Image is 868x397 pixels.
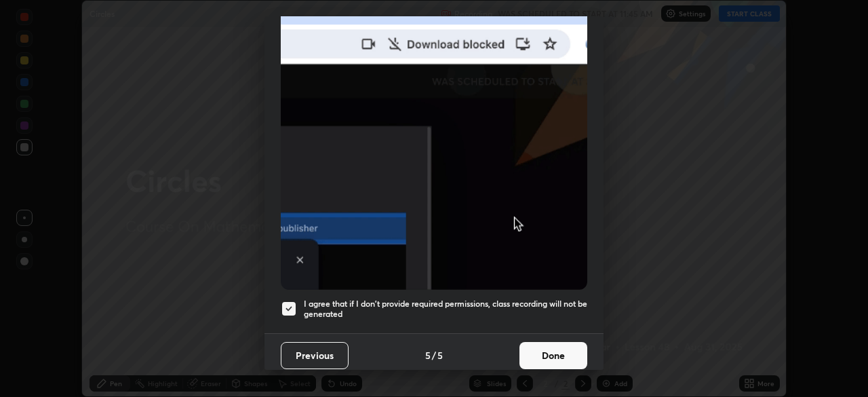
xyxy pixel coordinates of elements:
[304,299,587,320] h5: I agree that if I don't provide required permissions, class recording will not be generated
[425,348,431,362] h4: 5
[281,342,349,369] button: Previous
[432,348,436,362] h4: /
[437,348,443,362] h4: 5
[519,342,587,369] button: Done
